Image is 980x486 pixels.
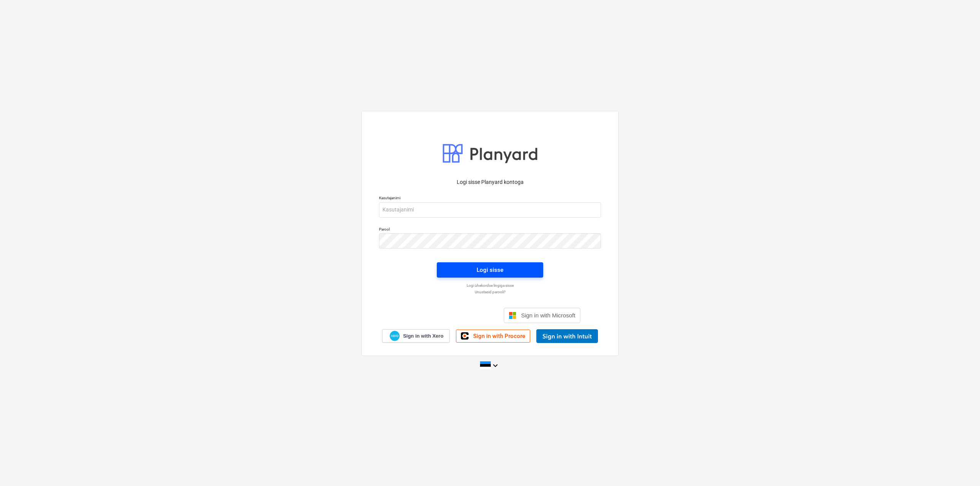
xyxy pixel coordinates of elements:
[491,361,500,370] i: keyboard_arrow_down
[456,330,530,343] a: Sign in with Procore
[379,227,601,233] p: Parool
[390,331,400,341] img: Xero logo
[375,289,605,294] a: Unustasid parooli?
[477,265,503,275] div: Logi sisse
[379,195,601,202] p: Kasutajanimi
[375,283,605,288] a: Logi ühekordse lingiga sisse
[437,262,543,278] button: Logi sisse
[473,333,525,340] span: Sign in with Procore
[396,307,501,324] iframe: Sisselogimine Google'i nupu abil
[509,312,516,319] img: Microsoft logo
[403,333,443,340] span: Sign in with Xero
[521,312,575,319] span: Sign in with Microsoft
[382,329,450,343] a: Sign in with Xero
[379,178,601,186] p: Logi sisse Planyard kontoga
[379,202,601,218] input: Kasutajanimi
